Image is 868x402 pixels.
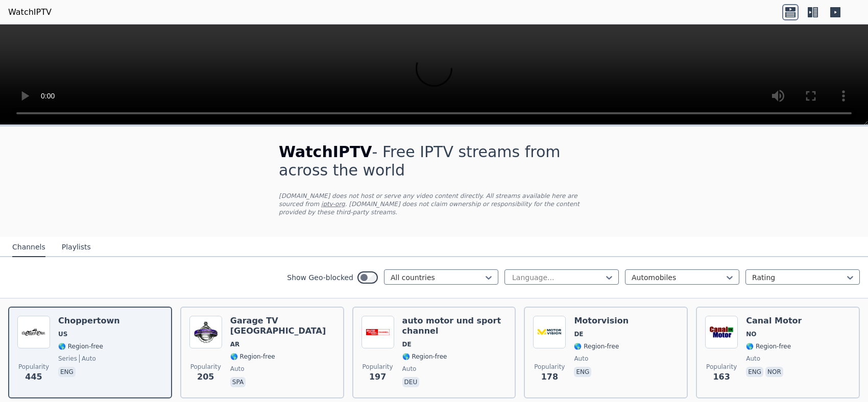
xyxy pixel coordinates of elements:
p: spa [230,377,246,387]
span: 🌎 Region-free [402,353,447,361]
img: Motorvision [533,316,566,348]
span: 205 [197,371,214,383]
button: Channels [12,238,45,257]
img: Garage TV Latin America [189,316,222,348]
span: auto [402,365,417,373]
span: auto [746,355,760,363]
h6: Choppertown [58,316,120,326]
span: series [58,355,77,363]
img: auto motor und sport channel [361,316,394,348]
label: Show Geo-blocked [287,272,353,283]
h1: - Free IPTV streams from across the world [279,143,589,180]
span: 178 [541,371,558,383]
span: 🌎 Region-free [746,342,791,350]
p: eng [574,367,591,377]
span: 🌎 Region-free [574,342,619,350]
span: Popularity [363,363,393,371]
a: iptv-org [321,200,345,208]
span: Popularity [706,363,737,371]
img: Canal Motor [705,316,738,348]
span: WatchIPTV [279,143,372,161]
span: NO [746,330,756,338]
img: Choppertown [17,316,50,348]
span: AR [230,340,240,348]
span: Popularity [190,363,221,371]
span: US [58,330,67,338]
span: 🌎 Region-free [230,353,275,361]
span: Popularity [534,363,565,371]
span: DE [402,340,412,348]
p: eng [58,367,76,377]
span: DE [574,330,583,338]
p: eng [746,367,763,377]
span: Popularity [18,363,49,371]
h6: Canal Motor [746,316,802,326]
span: 445 [25,371,42,383]
span: 🌎 Region-free [58,342,103,350]
h6: auto motor und sport channel [402,316,507,336]
span: 163 [713,371,730,383]
span: auto [574,355,588,363]
button: Playlists [62,238,91,257]
a: WatchIPTV [8,6,52,18]
span: auto [79,355,96,363]
p: [DOMAIN_NAME] does not host or serve any video content directly. All streams available here are s... [279,192,589,216]
h6: Garage TV [GEOGRAPHIC_DATA] [230,316,335,336]
p: deu [402,377,420,387]
h6: Motorvision [574,316,629,326]
p: nor [765,367,783,377]
span: 197 [369,371,386,383]
span: auto [230,365,245,373]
